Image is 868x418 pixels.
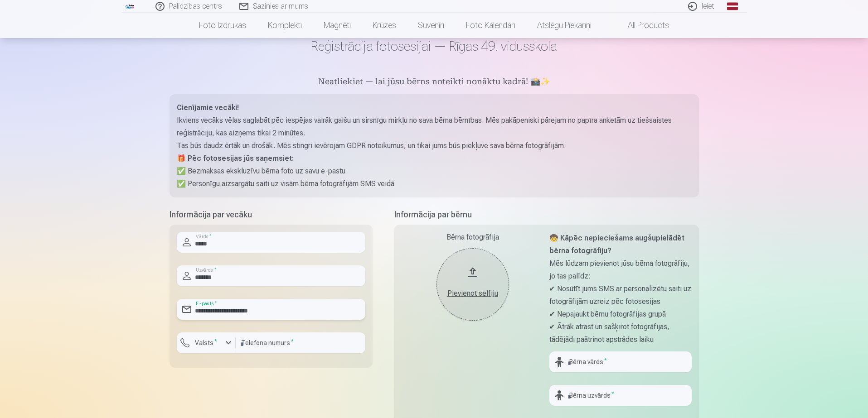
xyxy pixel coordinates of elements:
p: Tas būs daudz ērtāk un drošāk. Mēs stingri ievērojam GDPR noteikumus, un tikai jums būs piekļuve ... [177,139,692,152]
p: Mēs lūdzam pievienot jūsu bērna fotogrāfiju, jo tas palīdz: [549,257,692,283]
a: Atslēgu piekariņi [526,13,602,38]
h5: Informācija par bērnu [394,208,699,221]
p: ✔ Nepajaukt bērnu fotogrāfijas grupā [549,308,692,321]
a: All products [602,13,680,38]
button: Pievienot selfiju [436,248,509,321]
p: ✔ Ātrāk atrast un sašķirot fotogrāfijas, tādējādi paātrinot apstrādes laiku [549,321,692,346]
div: Bērna fotogrāfija [402,232,544,243]
img: /fa1 [125,4,135,9]
h5: Informācija par vecāku [170,208,373,221]
p: ✔ Nosūtīt jums SMS ar personalizētu saiti uz fotogrāfijām uzreiz pēc fotosesijas [549,283,692,308]
p: ✅ Personīgu aizsargātu saiti uz visām bērna fotogrāfijām SMS veidā [177,178,692,190]
a: Magnēti [313,13,362,38]
a: Foto izdrukas [188,13,257,38]
strong: 🧒 Kāpēc nepieciešams augšupielādēt bērna fotogrāfiju? [549,234,684,255]
label: Valsts [191,338,221,347]
p: Ikviens vecāks vēlas saglabāt pēc iespējas vairāk gaišu un sirsnīgu mirkļu no sava bērna bērnības... [177,114,692,139]
button: Valsts* [177,332,236,353]
p: ✅ Bezmaksas ekskluzīvu bērna foto uz savu e-pastu [177,165,692,178]
strong: 🎁 Pēc fotosesijas jūs saņemsiet: [177,154,294,163]
strong: Cienījamie vecāki! [177,103,239,112]
h5: Neatliekiet — lai jūsu bērns noteikti nonāktu kadrā! 📸✨ [170,76,699,89]
a: Komplekti [257,13,313,38]
a: Foto kalendāri [455,13,526,38]
div: Pievienot selfiju [446,288,500,299]
a: Krūzes [362,13,407,38]
h1: Reģistrācija fotosesijai — Rīgas 49. vidusskola [170,38,699,54]
a: Suvenīri [407,13,455,38]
